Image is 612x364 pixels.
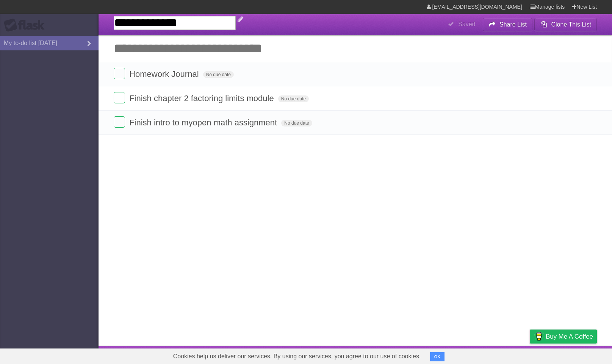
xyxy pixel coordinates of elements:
[203,71,234,78] span: No due date
[114,92,125,103] label: Done
[114,68,125,79] label: Done
[534,330,544,343] img: Buy me a coffee
[549,348,597,362] a: Suggest a feature
[520,348,540,362] a: Privacy
[551,21,591,28] b: Clone This List
[129,118,279,127] span: Finish intro to myopen math assignment
[499,21,527,28] b: Share List
[281,120,312,127] span: No due date
[129,69,200,79] span: Homework Journal
[114,116,125,128] label: Done
[546,330,593,343] span: Buy me a coffee
[534,18,597,31] button: Clone This List
[494,348,511,362] a: Terms
[166,349,429,364] span: Cookies help us deliver our services. By using our services, you agree to our use of cookies.
[454,348,485,362] a: Developers
[4,19,49,32] div: Flask
[129,94,276,103] span: Finish chapter 2 factoring limits module
[429,348,445,362] a: About
[483,18,533,31] button: Share List
[530,330,597,344] a: Buy me a coffee
[430,352,445,361] button: OK
[278,95,309,102] span: No due date
[458,21,475,27] b: Saved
